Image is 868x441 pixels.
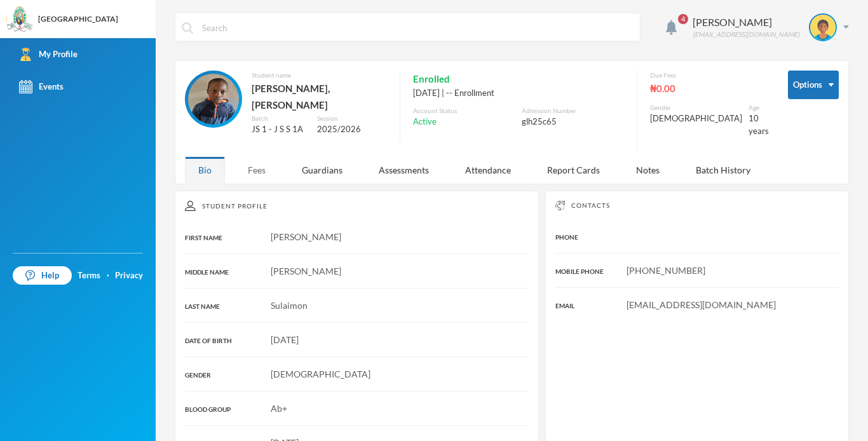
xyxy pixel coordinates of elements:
div: glh25c65 [522,116,624,128]
div: [PERSON_NAME], [PERSON_NAME] [252,80,387,114]
img: logo [7,7,32,32]
span: [DEMOGRAPHIC_DATA] [271,369,370,379]
span: Active [413,116,437,128]
div: Batch History [682,156,764,184]
div: Assessments [365,156,442,184]
span: [PERSON_NAME] [271,231,341,242]
span: 4 [678,14,688,24]
img: STUDENT [188,74,239,125]
div: Fees [234,156,279,184]
div: Contacts [555,201,839,210]
div: 2025/2026 [317,123,387,136]
div: Batch [252,114,308,123]
div: Session [317,114,387,123]
div: My Profile [19,48,78,61]
div: [DEMOGRAPHIC_DATA] [650,112,742,125]
div: JS 1 - J S S 1A [252,123,308,136]
button: Options [788,71,839,99]
div: ₦0.00 [650,80,769,97]
a: Help [13,266,72,285]
div: Notes [623,156,673,184]
div: Gender [650,103,742,112]
div: Age [749,103,769,112]
div: [DATE] | -- Enrollment [413,87,624,100]
div: Admission Number [522,106,624,116]
div: Events [19,80,64,93]
div: Student Profile [185,201,529,211]
span: PHONE [555,233,578,241]
input: Search [201,13,634,42]
div: Bio [185,156,225,184]
span: Ab+ [271,403,287,414]
div: 10 years [749,112,769,137]
div: Report Cards [534,156,613,184]
span: [EMAIL_ADDRESS][DOMAIN_NAME] [627,299,776,310]
div: Student name [252,71,387,80]
a: Terms [78,269,100,282]
div: [GEOGRAPHIC_DATA] [38,13,118,25]
div: Attendance [452,156,524,184]
div: Due Fees [650,71,769,80]
div: [EMAIL_ADDRESS][DOMAIN_NAME] [693,30,799,39]
span: [PERSON_NAME] [271,266,341,276]
span: Sulaimon [271,300,308,311]
div: Account Status [413,106,515,116]
div: · [107,269,109,282]
span: [PHONE_NUMBER] [627,265,705,276]
span: [DATE] [271,334,299,345]
img: STUDENT [810,15,836,40]
div: Guardians [288,156,356,184]
span: Enrolled [413,71,450,87]
a: Privacy [115,269,143,282]
div: [PERSON_NAME] [693,15,799,30]
img: search [182,22,193,34]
